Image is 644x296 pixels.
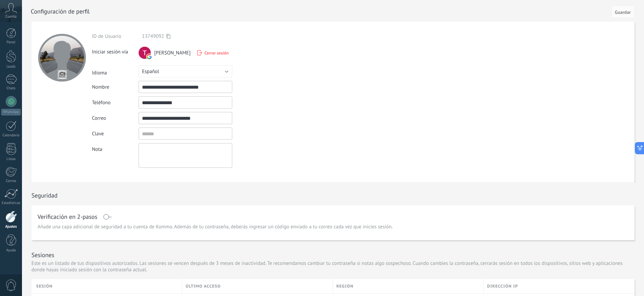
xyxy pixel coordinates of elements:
[1,179,21,183] div: Correo
[38,224,393,230] span: Añade una capa adicional de seguridad a tu cuenta de Kommo. Además de tu contraseña, deberás ingr...
[92,131,139,137] div: Clave
[92,99,139,106] div: Teléfono
[142,33,164,40] span: 13749092
[1,133,21,138] div: Calendario
[31,191,57,199] h1: Seguridad
[615,10,631,15] span: Guardar
[139,65,232,77] button: Español
[92,67,139,76] div: Idioma
[92,84,139,90] div: Nombre
[611,5,635,18] button: Guardar
[1,248,21,253] div: Ayuda
[1,65,21,69] div: Leads
[154,50,191,56] span: [PERSON_NAME]
[142,68,159,75] span: Español
[31,260,635,273] p: Este es un listado de tus dispositivos autorizados. Las sesiones se vencen después de 3 meses de ...
[36,279,182,293] div: Sesión
[484,279,635,293] div: Dirección IP
[92,33,139,40] div: ID de Usuario
[92,143,139,153] div: Nota
[31,251,54,259] h1: Sesiones
[1,201,21,205] div: Estadísticas
[92,46,139,55] div: Iniciar sesión vía
[1,86,21,91] div: Chats
[205,50,229,56] span: Cerrar sesión
[1,157,21,161] div: Listas
[38,214,97,220] h1: Verificación en 2-pasos
[5,15,17,19] span: Cuenta
[333,279,483,293] div: Región
[1,225,21,229] div: Ajustes
[92,115,139,121] div: Correo
[1,109,21,115] div: WhatsApp
[182,279,333,293] div: último acceso
[1,40,21,45] div: Panel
